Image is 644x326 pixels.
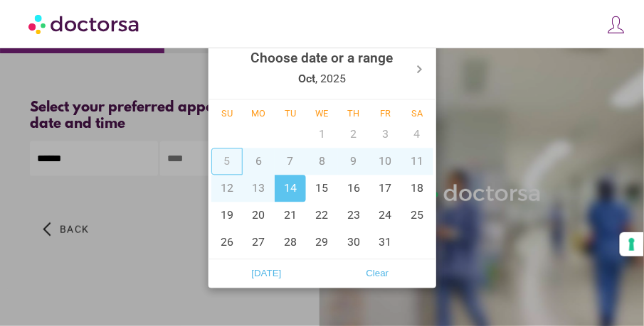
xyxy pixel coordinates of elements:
[211,262,322,285] button: [DATE]
[216,263,318,284] span: [DATE]
[275,202,307,229] div: 21
[369,108,401,119] div: Fr
[369,121,401,148] div: 3
[243,108,275,119] div: Mo
[401,148,433,175] div: 11
[401,121,433,148] div: 4
[211,108,243,119] div: Su
[28,8,141,40] img: Doctorsa.com
[369,229,401,256] div: 31
[298,72,315,85] strong: Oct
[401,175,433,202] div: 18
[275,148,307,175] div: 7
[243,229,275,256] div: 27
[306,148,338,175] div: 8
[243,148,275,175] div: 6
[306,229,338,256] div: 29
[251,41,394,96] div: , 2025
[338,229,370,256] div: 30
[243,175,275,202] div: 13
[338,108,370,119] div: Th
[338,148,370,175] div: 9
[306,108,338,119] div: We
[243,202,275,229] div: 20
[322,262,433,285] button: Clear
[338,202,370,229] div: 23
[306,202,338,229] div: 22
[211,202,243,229] div: 19
[211,175,243,202] div: 12
[275,229,307,256] div: 28
[606,15,626,35] img: icons8-customer-100.png
[306,175,338,202] div: 15
[369,202,401,229] div: 24
[369,175,401,202] div: 17
[306,121,338,148] div: 1
[338,175,370,202] div: 16
[211,229,243,256] div: 26
[338,121,370,148] div: 2
[327,263,429,284] span: Clear
[620,232,644,256] button: Your consent preferences for tracking technologies
[401,202,433,229] div: 25
[275,175,307,202] div: 14
[275,108,307,119] div: Tu
[369,148,401,175] div: 10
[401,108,433,119] div: Sa
[251,50,394,66] strong: Choose date or a range
[211,148,243,175] div: 5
